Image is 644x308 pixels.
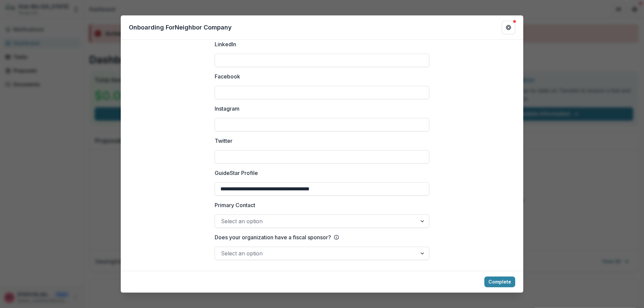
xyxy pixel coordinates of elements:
p: GuideStar Profile [215,169,258,177]
p: Facebook [215,72,240,80]
p: Does your organization have a fiscal sponsor? [215,233,331,241]
p: Twitter [215,137,232,145]
p: Primary Contact [215,201,255,209]
p: Onboarding For Neighbor Company [129,23,232,32]
p: LinkedIn [215,40,236,48]
button: Complete [484,276,515,287]
button: Get Help [502,21,515,34]
p: Instagram [215,105,239,113]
